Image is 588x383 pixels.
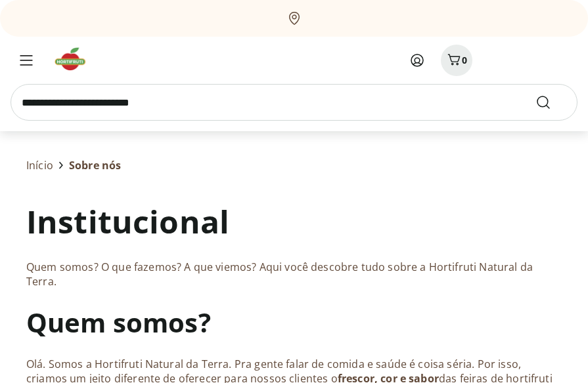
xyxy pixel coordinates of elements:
[26,160,53,171] a: Início
[462,54,467,66] span: 0
[26,260,562,289] p: Quem somos? O que fazemos? A que viemos? Aqui você descobre tudo sobre a Hortifruti Natural da Te...
[11,45,42,76] button: Menu
[53,46,97,72] img: Hortifruti
[441,45,472,76] button: Carrinho
[26,304,562,341] h2: Quem somos?
[535,94,567,110] button: Submit Search
[11,84,577,121] input: search
[26,199,562,244] h1: Institucional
